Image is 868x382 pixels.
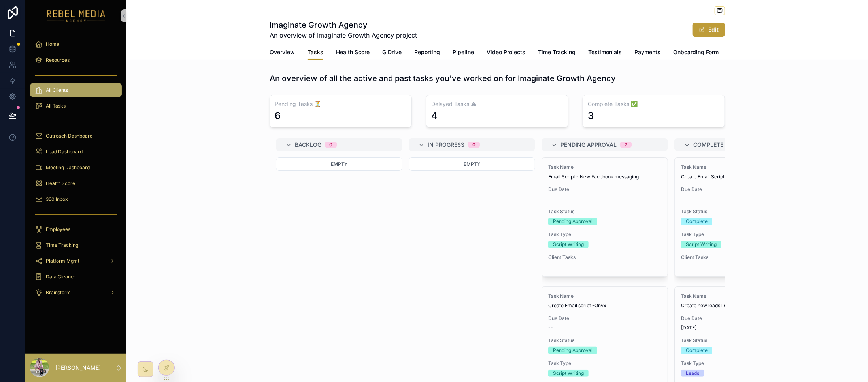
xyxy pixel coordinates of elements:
div: Script Writing [553,370,584,377]
span: Onboarding Form [673,48,719,56]
a: Health Score [30,176,122,191]
a: All Tasks [30,99,122,113]
span: An overview of Imaginate Growth Agency project [270,30,417,40]
span: Due Date [548,315,661,321]
span: Task Name [681,164,794,170]
span: Email Script - New Facebook messaging [548,174,661,180]
span: Health Score [336,48,370,56]
div: 0 [472,142,476,148]
p: [PERSON_NAME] [55,364,101,372]
span: In Progress [428,141,464,149]
span: Outreach Dashboard [46,133,92,139]
a: Time Tracking [538,45,576,61]
button: Edit [693,23,725,37]
a: Pipeline [453,45,474,61]
span: Tasks [308,48,323,56]
span: Task Type [681,360,794,367]
div: Leads [686,370,699,377]
span: Data Cleaner [46,274,75,280]
span: -- [681,264,686,270]
h3: Pending Tasks ⏳ [275,100,407,108]
span: Backlog [295,141,321,149]
span: [DATE] [681,325,794,331]
a: Data Cleaner [30,270,122,284]
a: Payments [634,45,660,61]
div: Complete [686,218,708,225]
a: Lead Dashboard [30,145,122,159]
span: All Tasks [46,103,66,109]
span: Testimonials [588,48,622,56]
div: 2 [625,142,627,148]
span: Task Type [681,231,794,238]
span: Create Email script -Onyx [548,303,661,309]
span: Employees [46,226,70,233]
div: Complete [686,347,708,354]
span: Pending Approval [560,141,617,149]
div: Pending Approval [553,347,593,354]
span: Complete [693,141,723,149]
a: Task NameEmail Script - New Facebook messagingDue Date--Task StatusPending ApprovalTask TypeScrip... [542,157,668,277]
div: Script Writing [686,241,717,248]
a: Tasks [308,45,323,60]
img: App logo [47,9,106,22]
span: Due Date [681,186,794,193]
h3: Complete Tasks ✅ [588,100,720,108]
a: All Clients [30,83,122,97]
a: Meeting Dashboard [30,161,122,175]
h3: Delayed Tasks ⚠ [431,100,563,108]
span: Due Date [548,186,661,193]
span: Payments [634,48,660,56]
span: Reporting [414,48,440,56]
span: Create Email Script [681,174,794,180]
span: Video Projects [487,48,525,56]
span: Resources [46,57,70,63]
a: G Drive [382,45,402,61]
a: Home [30,37,122,51]
span: Time Tracking [538,48,576,56]
a: Employees [30,222,122,236]
span: G Drive [382,48,402,56]
span: Health Score [46,180,75,187]
a: Testimonials [588,45,622,61]
span: 360 Inbox [46,196,68,202]
span: Task Type [548,231,661,238]
span: Task Status [681,208,794,215]
span: Home [46,41,59,47]
span: Brainstorm [46,289,71,296]
span: Task Status [548,337,661,344]
a: Brainstorm [30,286,122,300]
span: -- [548,264,553,270]
div: Script Writing [553,241,584,248]
span: Task Name [681,293,794,299]
h1: An overview of all the active and past tasks you've worked on for Imaginate Growth Agency [270,73,616,84]
span: Empty [331,161,347,167]
a: Overview [270,45,295,61]
a: Health Score [336,45,370,61]
span: Meeting Dashboard [46,165,90,171]
a: Time Tracking [30,238,122,252]
a: Resources [30,53,122,67]
span: Pipeline [453,48,474,56]
span: Task Status [548,208,661,215]
a: Platform Mgmt [30,254,122,268]
div: Pending Approval [553,218,593,225]
span: All Clients [46,87,68,93]
span: Time Tracking [46,242,78,248]
span: Task Name [548,164,661,170]
span: Overview [270,48,295,56]
div: 4 [431,110,438,122]
span: Empty [464,161,480,167]
a: Reporting [414,45,440,61]
h1: Imaginate Growth Agency [270,19,417,30]
span: -- [548,325,553,331]
div: 3 [588,110,594,122]
span: Lead Dashboard [46,149,83,155]
span: Due Date [681,315,794,321]
div: 0 [329,142,332,148]
a: Video Projects [487,45,525,61]
span: Task Name [548,293,661,299]
span: Create new leads list for Imaginate [681,303,794,309]
a: Outreach Dashboard [30,129,122,143]
a: Onboarding Form [673,45,719,61]
span: Platform Mgmt [46,258,79,264]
